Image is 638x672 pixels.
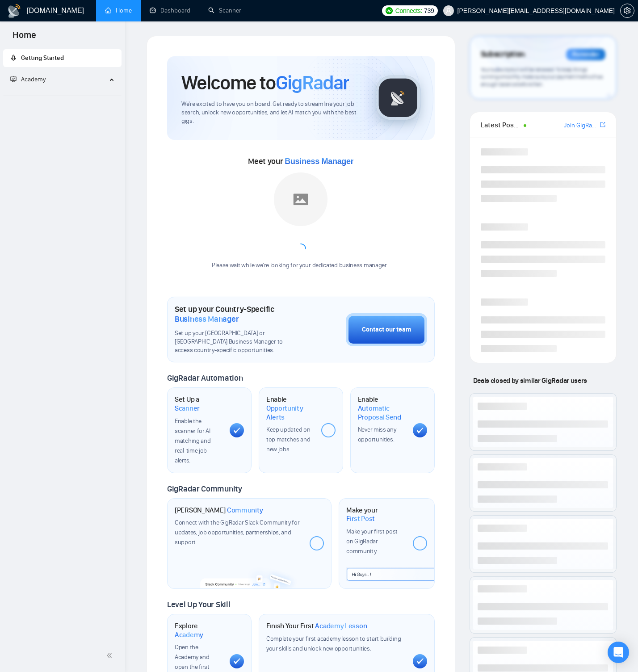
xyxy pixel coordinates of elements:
h1: Enable [266,395,314,421]
span: Set up your [GEOGRAPHIC_DATA] or [GEOGRAPHIC_DATA] Business Manager to access country-specific op... [175,329,301,355]
div: Open Intercom Messenger [608,642,629,663]
h1: Make your [346,506,405,523]
span: Connect with the GigRadar Slack Community for updates, job opportunities, partnerships, and support. [175,519,300,546]
li: Getting Started [3,49,122,67]
span: Make your first post on GigRadar community. [346,528,398,555]
button: setting [620,4,634,18]
h1: Welcome to [181,71,349,95]
span: Academy [175,630,203,639]
span: Home [5,29,43,47]
span: Academy Lesson [315,622,367,630]
span: rocket [10,55,17,61]
a: homeHome [105,7,132,14]
span: Never miss any opportunities. [358,426,396,443]
a: setting [620,7,634,14]
span: Connects: [395,6,422,16]
a: Join GigRadar Slack Community [564,121,598,130]
span: Automatic Proposal Send [358,404,406,421]
span: Opportunity Alerts [266,404,314,421]
img: slackcommunity-bg.png [200,565,298,588]
span: Keep updated on top matches and new jobs. [266,426,311,453]
span: Enable the scanner for AI matching and real-time job alerts. [175,417,210,464]
img: gigradar-logo.png [376,76,420,120]
span: Your subscription will be renewed. To keep things running smoothly, make sure your payment method... [481,66,603,88]
img: logo [7,4,21,18]
span: First Post [346,514,375,523]
span: Complete your first academy lesson to start building your skills and unlock new opportunities. [266,635,401,652]
span: 739 [424,6,434,16]
span: Getting Started [21,54,64,62]
span: loading [294,242,307,256]
span: Latest Posts from the GigRadar Community [481,119,521,130]
span: export [600,121,605,128]
span: Academy [21,76,46,83]
span: GigRadar Community [167,484,242,494]
span: Scanner [175,404,200,413]
span: GigRadar [276,71,349,95]
img: placeholder.png [274,172,327,226]
span: Academy [10,76,46,83]
h1: Explore [175,622,222,639]
span: Level Up Your Skill [167,600,230,609]
h1: Set Up a [175,395,222,412]
span: Meet your [248,156,353,166]
div: Contact our team [362,325,411,335]
h1: [PERSON_NAME] [175,506,263,515]
span: Community [227,506,263,515]
div: Please wait while we're looking for your dedicated business manager... [206,261,395,270]
div: Reminder [566,49,605,60]
span: Business Manager [175,314,239,324]
button: Contact our team [346,313,427,346]
li: Academy Homepage [3,92,122,98]
span: setting [621,7,634,14]
a: dashboardDashboard [150,7,190,14]
span: double-left [106,651,115,660]
span: Business Manager [285,157,353,166]
h1: Finish Your First [266,622,367,630]
span: fund-projection-screen [10,76,17,82]
a: searchScanner [208,7,241,14]
span: We're excited to have you on board. Get ready to streamline your job search, unlock new opportuni... [181,100,361,126]
span: GigRadar Automation [167,373,243,383]
span: Subscription [481,47,525,62]
h1: Enable [358,395,406,421]
img: upwork-logo.png [386,7,393,14]
span: Deals closed by similar GigRadar users [470,373,591,388]
h1: Set up your Country-Specific [175,304,301,324]
a: export [600,121,605,129]
span: user [445,8,452,14]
